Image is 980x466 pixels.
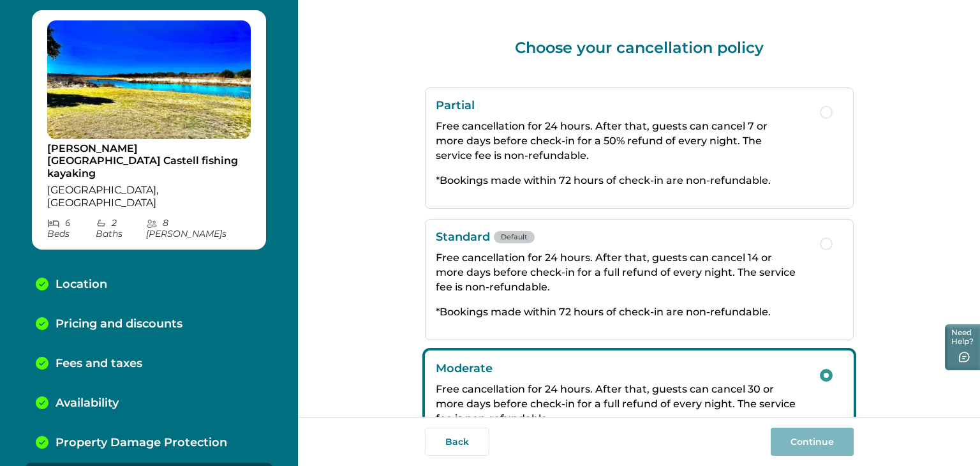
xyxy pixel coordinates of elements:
p: Availability [56,396,119,410]
p: Standard [436,230,807,244]
p: Pricing and discounts [56,317,182,331]
button: Continue [771,428,854,456]
img: propertyImage_Lawrence Llano River Haus Castell fishing kayaking [47,20,251,139]
p: 2 Bath s [96,218,146,239]
p: 6 Bed s [47,218,96,239]
span: Default [494,231,535,243]
p: Property Damage Protection [56,436,227,450]
p: Free cancellation for 24 hours. After that, guests can cancel 30 or more days before check-in for... [436,382,807,426]
p: [GEOGRAPHIC_DATA], [GEOGRAPHIC_DATA] [47,184,251,209]
p: *Bookings made within 72 hours of check-in are non-refundable. [436,304,807,319]
button: Back [425,428,489,456]
p: 8 [PERSON_NAME] s [146,218,251,239]
button: PartialFree cancellation for 24 hours. After that, guests can cancel 7 or more days before check-... [425,87,854,209]
button: StandardDefaultFree cancellation for 24 hours. After that, guests can cancel 14 or more days befo... [425,219,854,340]
p: Partial [436,98,807,112]
p: Moderate [436,361,807,375]
p: Location [56,278,107,292]
p: [PERSON_NAME][GEOGRAPHIC_DATA] Castell fishing kayaking [47,142,251,180]
p: Fees and taxes [56,357,142,371]
p: Choose your cancellation policy [425,38,854,57]
p: Free cancellation for 24 hours. After that, guests can cancel 7 or more days before check-in for ... [436,119,807,163]
p: *Bookings made within 72 hours of check-in are non-refundable. [436,173,807,188]
p: Free cancellation for 24 hours. After that, guests can cancel 14 or more days before check-in for... [436,250,807,294]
